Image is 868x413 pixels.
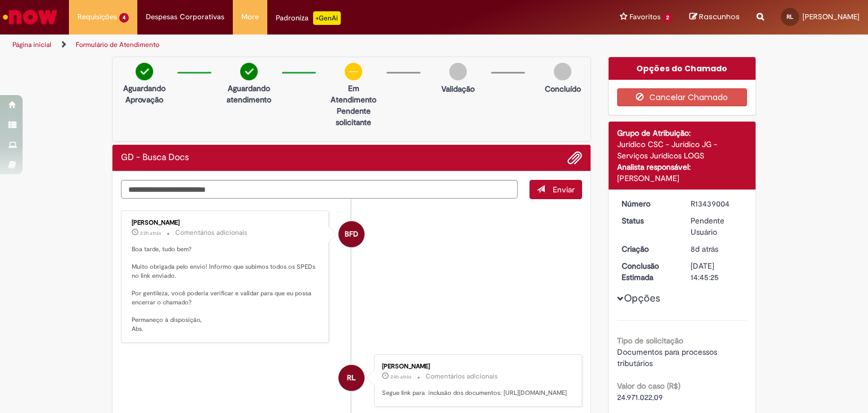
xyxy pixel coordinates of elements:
[117,83,172,105] p: Aguardando Aprovação
[441,83,475,94] p: Validação
[382,389,570,398] p: Segue link para inclusão dos documentos: [URL][DOMAIN_NAME]
[617,127,748,139] div: Grupo de Atribuição:
[8,35,570,55] ul: Trilhas de página
[609,57,756,80] div: Opções do Chamado
[554,63,571,80] img: img-circle-grey.png
[617,161,748,173] div: Analista responsável:
[613,243,683,255] dt: Criação
[617,381,680,391] b: Valor do caso (R$)
[121,180,518,199] textarea: Digite sua mensagem aqui...
[613,215,683,226] dt: Status
[140,230,161,236] time: 28/08/2025 18:00:56
[617,88,748,106] button: Cancelar Chamado
[545,83,581,94] p: Concluído
[691,198,743,209] div: R13439004
[77,11,117,23] span: Requisições
[390,373,411,380] span: 24h atrás
[567,150,582,165] button: Adicionar anexos
[617,347,719,368] span: Documentos para processos tributários
[136,63,153,80] img: check-circle-green.png
[326,105,381,128] p: Pendente solicitante
[313,11,341,25] p: +GenAi
[691,244,718,254] time: 22/08/2025 10:22:11
[132,220,320,226] div: [PERSON_NAME]
[276,11,341,25] div: Padroniza
[222,83,276,105] p: Aguardando atendimento
[338,221,364,247] div: Beatriz Florio De Jesus
[617,392,663,402] span: 24.971.022,09
[691,260,743,283] div: [DATE] 14:45:25
[530,180,582,199] button: Enviar
[12,40,51,49] a: Página inicial
[345,63,362,80] img: circle-minus.png
[617,335,683,346] b: Tipo de solicitação
[691,215,743,238] div: Pendente Usuário
[175,228,248,238] small: Comentários adicionais
[1,6,59,28] img: ServiceNow
[132,245,320,334] p: Boa tarde, tudo bem? Muito obrigada pelo envio! Informo que subimos todos os SPEDs no link enviad...
[121,153,189,163] h2: GD - Busca Docs Histórico de tíquete
[691,244,718,254] span: 8d atrás
[382,363,570,370] div: [PERSON_NAME]
[326,83,381,105] p: Em Atendimento
[140,230,161,236] span: 23h atrás
[449,63,467,80] img: img-circle-grey.png
[338,365,364,391] div: Rayany Monique Felisberto de Lima
[345,221,358,248] span: BFD
[613,198,683,209] dt: Número
[426,372,498,381] small: Comentários adicionais
[787,13,793,20] span: RL
[691,243,743,255] div: 22/08/2025 10:22:11
[119,13,129,23] span: 4
[613,260,683,283] dt: Conclusão Estimada
[553,184,575,195] span: Enviar
[630,11,661,23] span: Favoritos
[347,364,355,392] span: RL
[617,173,748,184] div: [PERSON_NAME]
[146,11,224,23] span: Despesas Corporativas
[663,13,672,23] span: 2
[802,12,860,21] span: [PERSON_NAME]
[617,139,748,161] div: Jurídico CSC - Jurídico JG - Serviços Jurídicos LOGS
[76,40,159,49] a: Formulário de Atendimento
[699,11,740,22] span: Rascunhos
[689,12,740,23] a: Rascunhos
[241,11,259,23] span: More
[240,63,258,80] img: check-circle-green.png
